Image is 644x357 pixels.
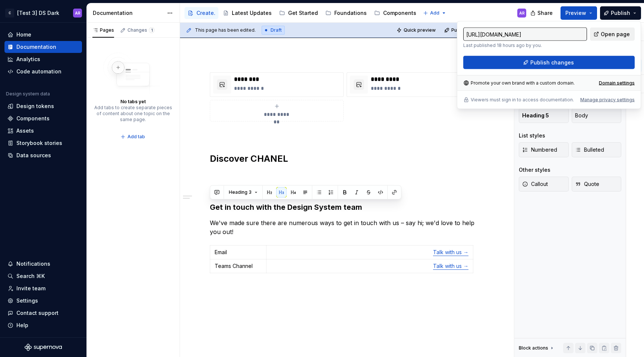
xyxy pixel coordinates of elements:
div: [Test 3] DS Dark [17,9,59,17]
p: Teams Channel [215,262,262,270]
button: Quick preview [394,25,439,35]
div: Components [16,115,50,122]
div: Search ⌘K [16,272,45,280]
button: Add tab [118,132,148,142]
a: Code automation [4,66,82,78]
a: Talk with us → [433,249,468,255]
span: Callout [522,180,548,188]
div: AR [75,10,80,16]
a: Data sources [4,149,82,161]
div: Block actions [519,343,555,353]
div: List styles [519,132,545,139]
a: Components [4,113,82,124]
div: Home [16,31,31,38]
div: Promote your own brand with a custom domain. [463,80,575,86]
p: Last published 18 hours ago by you. [463,42,587,48]
div: Code automation [16,68,61,75]
button: Heading 5 [519,108,569,123]
div: Foundations [334,9,367,17]
button: Numbered [519,142,569,157]
h2: Discover CHANEL [210,153,480,165]
a: Latest Updates [220,7,275,19]
div: Create. [196,9,215,17]
button: Search ⌘K [4,270,82,282]
span: 1 [149,27,155,33]
span: Heading 3 [229,189,252,195]
div: Add tabs to create separate pieces of content about one topic on the same page. [94,105,172,123]
a: Assets [4,125,82,137]
button: Share [527,6,558,20]
div: Pages [92,27,114,33]
a: Foundations [322,7,370,19]
a: Talk with us → [433,263,468,269]
h3: Get in touch with the Design System team [210,202,480,212]
a: Storybook stories [4,137,82,149]
a: Settings [4,295,82,307]
a: Open page [590,28,635,41]
button: Heading 3 [225,187,261,198]
button: Contact support [4,307,82,319]
div: C [5,9,14,18]
button: Publish changes [442,25,491,35]
span: Publish [611,9,630,17]
div: Storybook stories [16,139,62,147]
div: AR [519,10,525,16]
span: Add tab [127,134,145,140]
span: Preview [565,9,586,17]
div: Design system data [6,91,50,97]
p: Viewers must sign in to access documentation. [471,97,574,103]
div: Get Started [288,9,318,17]
span: Draft [271,27,282,33]
div: Block actions [519,345,548,351]
a: Design tokens [4,100,82,112]
button: Preview [561,6,597,20]
a: Components [371,7,419,19]
div: Components [383,9,416,17]
button: Quote [572,177,622,192]
button: Publish changes [463,56,635,69]
div: Documentation [16,43,56,51]
span: Body [575,112,588,119]
div: Analytics [16,56,40,63]
a: Home [4,29,82,41]
span: Numbered [522,146,557,154]
div: Invite team [16,285,45,292]
button: Bulleted [572,142,622,157]
span: Add [430,10,439,16]
button: Publish [600,6,641,20]
div: Contact support [16,309,59,317]
a: Create. [184,7,218,19]
button: Add [421,8,449,18]
p: Email [215,249,262,256]
span: This page has been edited. [195,27,256,33]
div: Data sources [16,152,51,159]
div: Assets [16,127,34,135]
div: Latest Updates [232,9,272,17]
div: Design tokens [16,102,54,110]
svg: Supernova Logo [25,344,62,351]
div: Help [16,322,28,329]
p: We've made sure there are numerous ways to get in touch with us – say hi; we'd love to help you out! [210,218,480,236]
button: Notifications [4,258,82,270]
button: C[Test 3] DS DarkAR [1,5,85,21]
span: Open page [601,31,630,38]
span: Publish changes [451,27,487,33]
button: Callout [519,177,569,192]
div: Other styles [519,166,550,174]
a: Get Started [276,7,321,19]
span: Quote [575,180,599,188]
span: Publish changes [530,59,574,66]
a: Documentation [4,41,82,53]
span: Share [537,9,553,17]
a: Invite team [4,282,82,294]
div: Page tree [184,6,419,20]
div: Settings [16,297,38,304]
div: Notifications [16,260,50,268]
a: Domain settings [599,80,635,86]
button: Help [4,319,82,331]
button: Manage privacy settings [580,97,635,103]
div: No tabs yet [120,99,146,105]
